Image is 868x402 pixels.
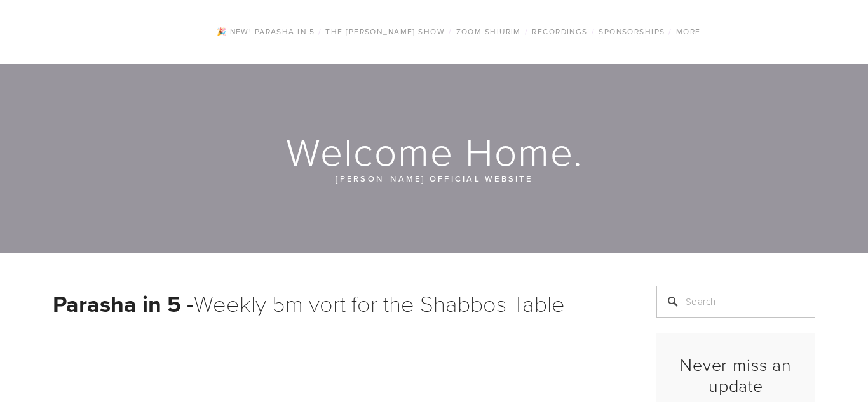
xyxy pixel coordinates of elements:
span: / [592,26,595,37]
span: / [668,26,672,37]
span: / [318,26,322,37]
p: [PERSON_NAME] official website [129,171,739,185]
a: The [PERSON_NAME] Show [322,23,449,40]
strong: Parasha in 5 - [53,287,194,320]
a: Recordings [528,23,591,40]
a: Zoom Shiurim [452,23,525,40]
span: / [449,26,452,37]
a: More [672,23,705,40]
input: Search [656,286,815,318]
h1: Weekly 5m vort for the Shabbos Table [53,286,625,321]
img: RabbiOrlofsky.com [132,7,181,57]
h2: Never miss an update [667,354,804,396]
a: Sponsorships [595,23,668,40]
span: / [525,26,528,37]
h1: Welcome Home. [53,131,817,171]
a: 🎉 NEW! Parasha in 5 [213,23,318,40]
